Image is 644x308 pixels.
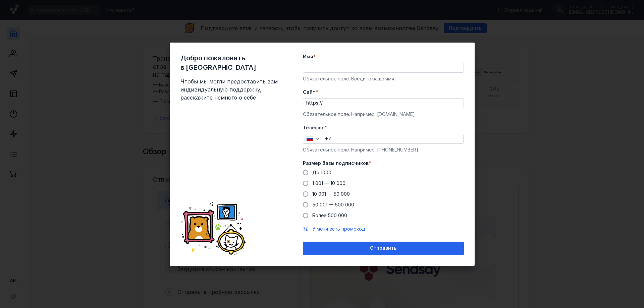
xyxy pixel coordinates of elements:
div: Обязательное поле. Например: [PHONE_NUMBER] [303,146,464,153]
span: Чтобы мы могли предоставить вам индивидуальную поддержку, расскажите немного о себе [180,77,281,102]
span: Более 500 000 [312,212,347,218]
span: Имя [303,53,313,60]
button: Отправить [303,242,464,255]
span: 50 001 — 500 000 [312,202,354,207]
span: До 1000 [312,170,331,175]
span: Размер базы подписчиков [303,160,369,167]
span: 1 001 — 10 000 [312,180,345,186]
span: Добро пожаловать в [GEOGRAPHIC_DATA] [180,53,281,72]
span: Cайт [303,89,316,96]
span: 10 001 — 50 000 [312,191,350,197]
span: Отправить [370,245,396,251]
span: Телефон [303,124,325,131]
button: У меня есть промокод [312,226,365,232]
div: Обязательное поле. Например: [DOMAIN_NAME] [303,111,464,118]
div: Обязательное поле. Введите ваше имя [303,75,464,82]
